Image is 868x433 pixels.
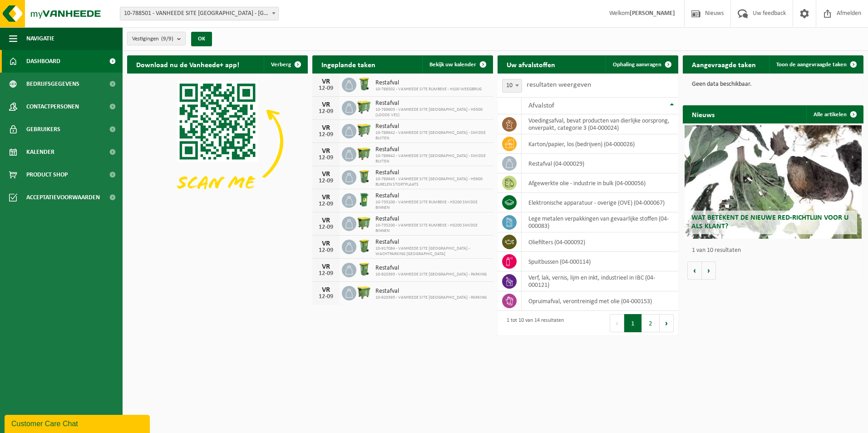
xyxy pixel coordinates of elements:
[317,286,335,294] div: VR
[191,32,212,46] button: OK
[5,413,152,433] iframe: chat widget
[264,55,307,74] button: Verberg
[356,261,372,277] img: WB-0240-HPE-GN-50
[317,155,335,161] div: 12-09
[356,215,372,231] img: WB-1100-HPE-GN-50
[375,79,482,87] span: Restafval
[317,240,335,247] div: VR
[660,314,674,332] button: Next
[527,81,591,89] label: resultaten weergeven
[522,114,678,134] td: voedingsafval, bevat producten van dierlijke oorsprong, onverpakt, categorie 3 (04-000024)
[375,192,488,200] span: Restafval
[642,314,660,332] button: 2
[356,238,372,254] img: WB-0240-HPE-GN-50
[26,118,60,141] span: Gebruikers
[375,169,488,177] span: Restafval
[502,313,564,333] div: 1 tot 10 van 14 resultaten
[317,148,335,155] div: VR
[317,178,335,184] div: 12-09
[127,32,186,45] button: Vestigingen(9/9)
[132,32,173,46] span: Vestigingen
[522,134,678,154] td: karton/papier, los (bedrijven) (04-000026)
[375,177,488,187] span: 10-789645 - VANHEEDE SITE [GEOGRAPHIC_DATA] - H5600 BURELEN STORTPLAATS
[317,132,335,138] div: 12-09
[317,171,335,178] div: VR
[375,239,488,246] span: Restafval
[692,247,859,254] p: 1 van 10 resultaten
[375,130,488,141] span: 10-789642 - VANHEEDE SITE [GEOGRAPHIC_DATA] - SMIDSE BUITEN
[528,102,554,109] span: Afvalstof
[687,261,702,280] button: Vorige
[120,7,278,20] span: 10-788501 - VANHEEDE SITE RUMBEKE - RUMBEKE
[692,81,854,88] p: Geen data beschikbaar.
[630,10,675,17] strong: [PERSON_NAME]
[356,285,372,300] img: WB-1100-HPE-GN-50
[375,87,482,92] span: 10-788502 - VANHEEDE SITE RUMBEKE - H100 WEEGBRUG
[522,291,678,311] td: opruimafval, verontreinigd met olie (04-000153)
[356,169,372,184] img: WB-0240-HPE-GN-50
[317,124,335,132] div: VR
[120,7,279,20] span: 10-788501 - VANHEEDE SITE RUMBEKE - RUMBEKE
[317,247,335,254] div: 12-09
[317,85,335,92] div: 12-09
[127,74,308,209] img: Download de VHEPlus App
[375,107,488,118] span: 10-789603 - VANHEEDE SITE [GEOGRAPHIC_DATA] - H5500 (LOODS VES)
[356,123,372,138] img: WB-0660-HPE-GN-50
[375,272,487,277] span: 10-920393 - VANHEEDE SITE [GEOGRAPHIC_DATA] - PARKING
[691,214,848,230] span: Wat betekent de nieuwe RED-richtlijn voor u als klant?
[375,216,488,223] span: Restafval
[356,146,372,161] img: WB-1100-HPE-GN-50
[522,252,678,271] td: spuitbussen (04-000114)
[498,55,564,73] h2: Uw afvalstoffen
[610,314,624,332] button: Previous
[356,192,372,207] img: WB-0240-HPE-GN-01
[522,193,678,212] td: elektronische apparatuur - overige (OVE) (04-000067)
[317,201,335,207] div: 12-09
[26,95,79,118] span: Contactpersonen
[26,73,79,95] span: Bedrijfsgegevens
[375,246,488,257] span: 10-917084 - VANHEEDE SITE [GEOGRAPHIC_DATA] - WACHTPARKING [GEOGRAPHIC_DATA]
[317,224,335,231] div: 12-09
[312,55,385,73] h2: Ingeplande taken
[769,55,863,74] a: Toon de aangevraagde taken
[422,55,492,74] a: Bekijk uw kalender
[127,55,248,73] h2: Download nu de Vanheede+ app!
[375,223,488,234] span: 10-735200 - VANHEEDE SITE RUMBEKE - H3200 SMIDSE BINNEN
[375,123,488,130] span: Restafval
[375,100,488,107] span: Restafval
[503,79,522,92] span: 10
[522,271,678,291] td: verf, lak, vernis, lijm en inkt, industrieel in IBC (04-000121)
[522,232,678,252] td: oliefilters (04-000092)
[375,200,488,211] span: 10-735200 - VANHEEDE SITE RUMBEKE - H3200 SMIDSE BINNEN
[522,154,678,173] td: restafval (04-000029)
[375,146,488,153] span: Restafval
[317,108,335,115] div: 12-09
[683,105,724,123] h2: Nieuws
[26,186,100,209] span: Acceptatievoorwaarden
[317,263,335,271] div: VR
[702,261,716,280] button: Volgende
[685,125,862,239] a: Wat betekent de nieuwe RED-richtlijn voor u als klant?
[317,271,335,277] div: 12-09
[613,62,661,68] span: Ophaling aanvragen
[683,55,765,73] h2: Aangevraagde taken
[356,76,372,92] img: WB-0240-HPE-GN-50
[624,314,642,332] button: 1
[356,99,372,115] img: WB-0660-HPE-GN-50
[522,173,678,193] td: afgewerkte olie - industrie in bulk (04-000056)
[606,55,677,74] a: Ophaling aanvragen
[317,294,335,300] div: 12-09
[429,62,476,68] span: Bekijk uw kalender
[776,62,847,68] span: Toon de aangevraagde taken
[26,163,68,186] span: Product Shop
[26,141,54,163] span: Kalender
[375,265,487,272] span: Restafval
[26,50,60,73] span: Dashboard
[317,101,335,108] div: VR
[317,217,335,224] div: VR
[375,153,488,164] span: 10-789642 - VANHEEDE SITE [GEOGRAPHIC_DATA] - SMIDSE BUITEN
[26,27,54,50] span: Navigatie
[375,295,487,300] span: 10-920393 - VANHEEDE SITE [GEOGRAPHIC_DATA] - PARKING
[522,212,678,232] td: lege metalen verpakkingen van gevaarlijke stoffen (04-000083)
